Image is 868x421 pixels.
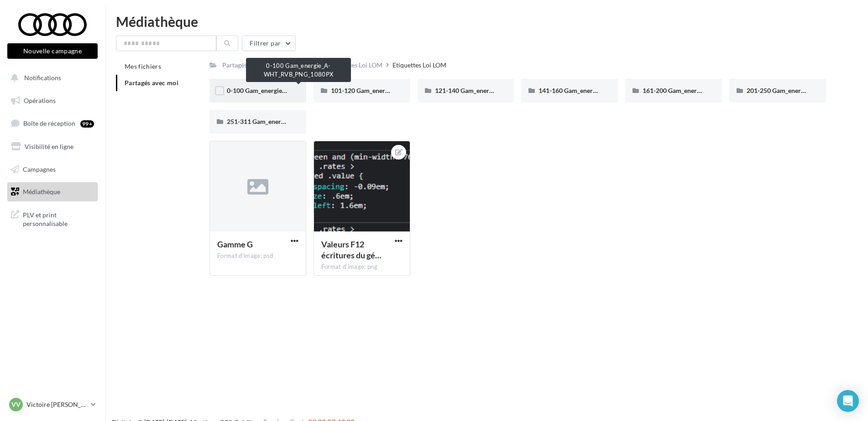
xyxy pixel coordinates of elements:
div: 99+ [80,120,94,128]
a: Opérations [5,91,99,110]
span: 121-140 Gam_energie_C-WHT_RVB_PNG_1080PX [435,87,580,94]
button: Filtrer par [242,36,296,51]
span: Médiathèque [23,188,60,195]
a: Boîte de réception99+ [5,113,99,133]
div: Etiquettes Loi LOM [392,61,446,70]
span: 0-100 Gam_energie_A-WHT_RVB_PNG_1080PX [227,87,365,94]
span: Gamme G [217,239,253,249]
span: Valeurs F12 écritures du générateur étiquettes CO2 [321,239,382,260]
p: Victoire [PERSON_NAME] [26,400,87,409]
span: 141-160 Gam_energie_D-WHT_RVB_PNG_1080PX [539,87,684,94]
button: Notifications [5,68,96,87]
div: Open Intercom Messenger [837,390,859,412]
span: Visibilité en ligne [25,143,73,150]
a: PLV et print personnalisable [5,205,99,232]
span: Campagnes [23,165,56,173]
div: Etiquettes Loi LOM [329,61,382,70]
div: Partagés avec moi [222,61,273,70]
a: VV Victoire [PERSON_NAME] [7,396,98,413]
span: 251-311 Gam_energie_G-WHT_RVB_PNG_1080PX [227,118,372,125]
span: Opérations [24,97,56,104]
span: Mes fichiers [125,62,161,70]
span: Notifications [24,74,61,82]
div: Format d'image: psd [217,252,298,260]
div: Format d'image: png [321,263,403,271]
span: 161-200 Gam_energie_E-WHT_RVB_PNG_1080PX [643,87,787,94]
a: Médiathèque [5,182,99,201]
a: Campagnes [5,160,99,179]
span: 101-120 Gam_energie_B-WHT_RVB_PNG_1080PX [331,87,476,94]
span: PLV et print personnalisable [23,209,94,228]
div: 0-100 Gam_energie_A-WHT_RVB_PNG_1080PX [246,58,351,82]
span: Partagés avec moi [125,79,178,87]
button: Nouvelle campagne [7,43,98,59]
span: Boîte de réception [23,119,75,127]
div: Médiathèque [116,15,857,28]
a: Visibilité en ligne [5,137,99,156]
span: VV [11,400,21,409]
